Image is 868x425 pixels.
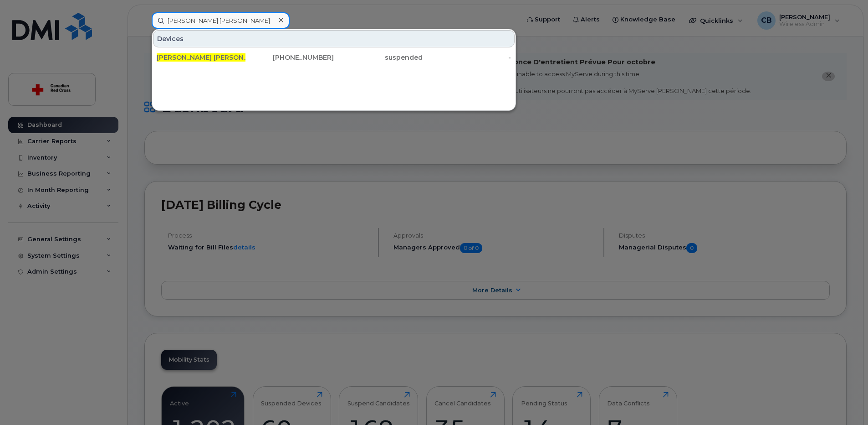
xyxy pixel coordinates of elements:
[153,30,515,47] div: Devices
[334,53,423,62] div: suspended
[157,53,269,62] span: [PERSON_NAME] [PERSON_NAME]
[153,49,515,66] a: [PERSON_NAME] [PERSON_NAME][PHONE_NUMBER]suspended-
[245,53,334,62] div: [PHONE_NUMBER]
[423,53,511,62] div: -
